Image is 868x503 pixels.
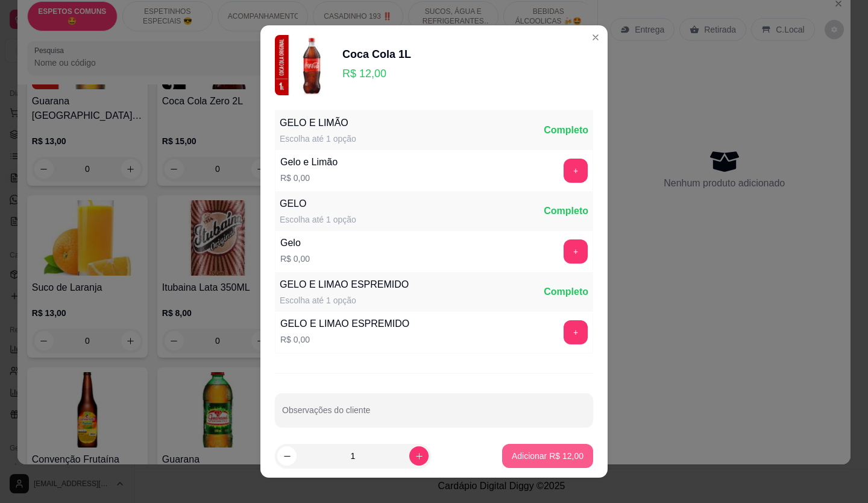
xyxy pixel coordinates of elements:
input: Observações do cliente [282,409,586,421]
button: add [564,320,588,344]
button: increase-product-quantity [409,446,429,466]
button: Close [586,28,605,47]
img: product-image [275,35,335,95]
p: R$ 12,00 [342,65,411,82]
div: Escolha até 1 opção [280,294,409,306]
p: Adicionar R$ 12,00 [512,450,583,462]
div: Escolha até 1 opção [280,214,356,226]
p: R$ 0,00 [280,334,409,346]
div: Completo [544,123,588,138]
div: Gelo [280,236,310,250]
p: R$ 0,00 [280,172,338,184]
div: Gelo e Limão [280,155,338,169]
div: Completo [544,204,588,218]
button: Adicionar R$ 12,00 [502,444,593,468]
div: GELO E LIMAO ESPREMIDO [280,277,409,292]
div: Coca Cola 1L [342,46,411,63]
div: Completo [544,285,588,299]
div: GELO E LIMÃO [280,116,356,130]
button: add [564,239,588,264]
div: GELO E LIMAO ESPREMIDO [280,317,409,331]
button: decrease-product-quantity [277,446,297,466]
div: GELO [280,197,356,211]
div: Escolha até 1 opção [280,133,356,145]
p: R$ 0,00 [280,253,310,265]
button: add [564,159,588,183]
